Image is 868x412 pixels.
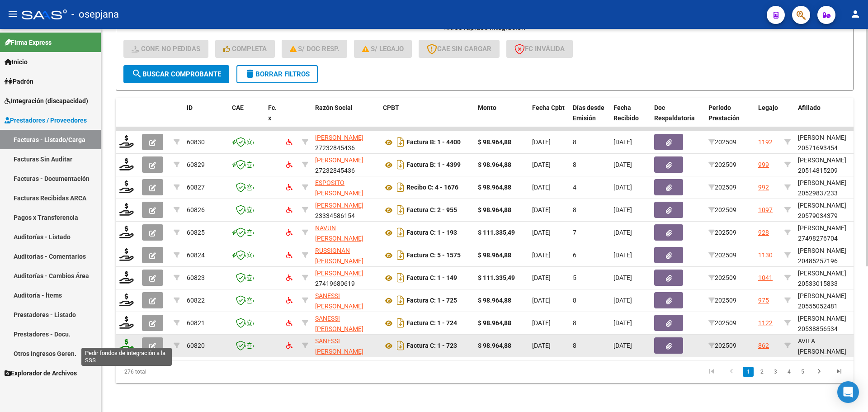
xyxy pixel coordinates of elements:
[315,134,363,141] span: [PERSON_NAME]
[723,367,740,377] a: go to previous page
[315,270,363,277] span: [PERSON_NAME]
[406,207,457,214] strong: Factura C: 2 - 955
[315,156,363,164] span: [PERSON_NAME]
[796,364,809,379] li: page 5
[5,368,77,378] span: Explorador de Archivos
[532,161,551,168] span: [DATE]
[654,104,695,122] span: Doc Respaldatoria
[613,138,632,146] span: [DATE]
[613,274,632,281] span: [DATE]
[427,45,491,53] span: CAE SIN CARGAR
[798,223,863,244] div: [PERSON_NAME] 27498276704
[183,98,228,138] datatable-header-cell: ID
[379,98,474,138] datatable-header-cell: CPBT
[478,274,515,281] strong: $ 111.335,49
[708,229,736,236] span: 202509
[798,200,863,221] div: [PERSON_NAME] 20579034379
[132,45,200,53] span: Conf. no pedidas
[187,206,205,213] span: 60826
[5,38,52,47] span: Firma Express
[132,68,142,79] mat-icon: search
[830,367,848,377] a: go to last page
[71,5,119,24] span: - osepjana
[573,251,576,259] span: 6
[573,297,576,304] span: 8
[613,206,632,213] span: [DATE]
[743,367,754,377] a: 1
[406,275,457,282] strong: Factura C: 1 - 149
[7,9,18,19] mat-icon: menu
[573,104,604,122] span: Días desde Emisión
[478,319,511,327] strong: $ 98.964,88
[315,313,376,332] div: 27360240954
[755,98,781,138] datatable-header-cell: Legajo
[406,320,457,327] strong: Factura C: 1 - 724
[290,45,340,53] span: S/ Doc Resp.
[613,251,632,259] span: [DATE]
[798,178,863,199] div: [PERSON_NAME] 20529837233
[758,341,769,351] div: 862
[478,251,511,259] strong: $ 98.964,88
[315,223,376,242] div: 27421761308
[264,98,283,138] datatable-header-cell: Fc. x
[794,98,867,138] datatable-header-cell: Afiliado
[708,297,736,304] span: 202509
[811,367,828,377] a: go to next page
[315,104,353,111] span: Razón Social
[783,367,794,377] a: 4
[798,268,863,289] div: [PERSON_NAME] 20533015833
[514,45,565,53] span: FC Inválida
[532,319,551,327] span: [DATE]
[315,179,363,197] span: ESPOSITO [PERSON_NAME]
[406,139,461,146] strong: Factura B: 1 - 4400
[187,229,205,236] span: 60825
[123,40,208,58] button: Conf. no pedidas
[613,104,639,122] span: Fecha Recibido
[187,184,205,191] span: 60827
[613,229,632,236] span: [DATE]
[708,206,736,213] span: 202509
[478,342,511,349] strong: $ 98.964,88
[532,138,551,146] span: [DATE]
[532,229,551,236] span: [DATE]
[708,161,736,168] span: 202509
[573,319,576,327] span: 8
[478,161,511,168] strong: $ 98.964,88
[708,274,736,281] span: 202509
[528,98,569,138] datatable-header-cell: Fecha Cpbt
[383,104,399,111] span: CPBT
[708,184,736,191] span: 202509
[569,98,610,138] datatable-header-cell: Días desde Emisión
[5,115,87,125] span: Prestadores / Proveedores
[315,247,363,265] span: RUSSIGNAN [PERSON_NAME]
[245,70,310,78] span: Borrar Filtros
[797,367,808,377] a: 5
[315,155,376,174] div: 27232845436
[573,229,576,236] span: 7
[758,250,773,260] div: 1130
[236,65,318,83] button: Borrar Filtros
[245,68,255,79] mat-icon: delete
[315,315,363,332] span: SANESSI [PERSON_NAME]
[315,200,376,219] div: 23334586154
[406,252,461,259] strong: Factura C: 5 - 1575
[770,367,781,377] a: 3
[532,206,551,213] span: [DATE]
[651,98,705,138] datatable-header-cell: Doc Respaldatoria
[395,248,406,262] i: Descargar documento
[395,135,406,149] i: Descargar documento
[187,297,205,304] span: 60822
[758,295,769,306] div: 975
[478,206,511,213] strong: $ 98.964,88
[478,104,496,111] span: Monto
[419,40,500,58] button: CAE SIN CARGAR
[268,104,277,122] span: Fc. x
[798,155,863,176] div: [PERSON_NAME] 20514815209
[362,45,404,53] span: S/ legajo
[613,184,632,191] span: [DATE]
[315,336,376,355] div: 27360240954
[798,313,863,334] div: [PERSON_NAME] 20538856534
[756,367,767,377] a: 2
[187,274,205,281] span: 60823
[798,104,821,111] span: Afiliado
